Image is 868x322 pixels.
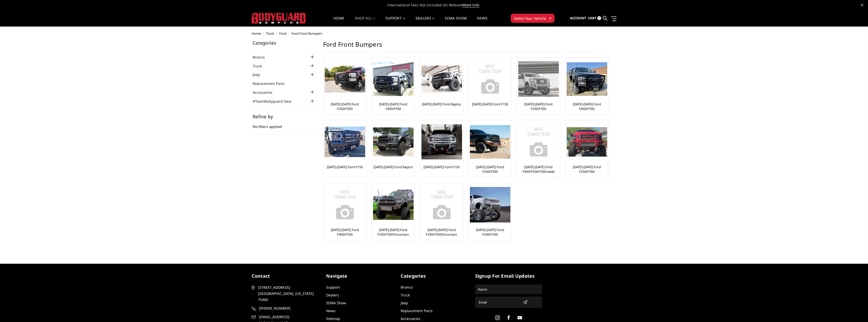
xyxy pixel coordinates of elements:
img: No Image [421,184,462,225]
a: [DATE]-[DATE] Ford F450/F550 [567,102,607,111]
span: [PHONE_NUMBER] [259,305,318,311]
a: News [326,308,336,313]
a: Accessories [401,316,420,321]
a: No Image [470,59,510,99]
a: [DATE]-[DATE] Ford F450/F550/F350-wide [518,165,559,174]
a: [DATE]-[DATE] Ford F250/F350/Excursion [373,228,413,237]
a: [DATE]-[DATE] Ford F250/F350 [470,165,510,174]
h5: Navigate [326,273,393,279]
a: SEMA Show [326,300,346,305]
iframe: Chat Widget [843,298,868,322]
a: Ford [279,31,286,36]
img: BODYGUARD BUMPERS [252,13,306,24]
h5: signup for email updates [475,273,542,279]
span: [STREET_ADDRESS] [GEOGRAPHIC_DATA], [US_STATE] 75460 [258,285,317,303]
a: Account [570,11,586,25]
span: ▾ [549,15,551,21]
button: Select Your Vehicle [511,14,555,23]
span: Cart [588,16,597,20]
img: No Image [325,184,365,225]
a: Replacement Parts [253,81,291,86]
a: Home [252,31,261,36]
input: Name [476,285,541,293]
span: Ford Front Bumpers [291,31,322,36]
a: [DATE]-[DATE] Ford F450/F550 [373,102,413,111]
h1: Ford Front Bumpers [323,41,608,52]
a: News [477,16,487,26]
a: Sitemap [326,316,340,321]
a: #TeamBodyguard Gear [253,99,298,104]
img: No Image [470,59,510,99]
a: No Image [518,122,559,162]
a: [DATE]-[DATE] Ford F150 [423,165,459,169]
a: [DATE]-[DATE] Ford F250/F350 [567,165,607,174]
a: SEMA Show [445,16,467,26]
a: [DATE]-[DATE] Ford F450/F550 [325,228,365,237]
a: Replacement Parts [401,308,433,313]
div: No filters applied [253,114,316,135]
h5: Refine by [253,114,316,119]
a: [DATE]-[DATE] Ford F250/F350 [470,228,510,237]
a: Dealers [326,293,339,297]
a: Bronco [253,54,271,60]
a: Accessories [253,90,279,95]
h5: Categories [253,41,316,45]
img: No Image [518,122,559,162]
span: 0 [597,16,601,20]
span: Select Your Vehicle [514,16,546,21]
a: Bronco [401,285,413,290]
a: Dealers [416,16,435,26]
a: [DATE]-[DATE] Ford Raptor [374,165,413,169]
a: Home [334,16,344,26]
input: Email [477,298,521,306]
a: Support [326,285,340,290]
span: Account [570,16,586,20]
a: Truck [253,63,268,69]
a: shop all [355,16,375,26]
a: [DATE]-[DATE] Ford F250/F350 [518,102,559,111]
a: [DATE]-[DATE] Ford Raptor [422,102,461,106]
a: No Image [325,184,365,225]
a: [DATE]-[DATE] Ford F250/F350/Excursion [421,228,462,237]
a: [DATE]-[DATE] Ford F250/F350 [325,102,365,111]
a: Jeep [253,72,266,77]
h5: contact [252,273,319,279]
h5: Categories [401,273,468,279]
a: [PHONE_NUMBER] [252,305,319,311]
a: [DATE]-[DATE] Ford F150 [472,102,508,106]
a: Cart 0 [588,11,601,25]
a: Jeep [401,300,408,305]
a: More Info [463,3,479,8]
a: [DATE]-[DATE] Ford F150 [327,165,363,169]
a: Truck [266,31,274,36]
a: Truck [401,293,410,297]
a: Support [385,16,405,26]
